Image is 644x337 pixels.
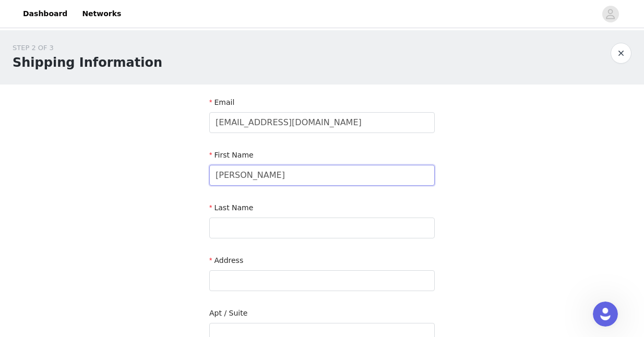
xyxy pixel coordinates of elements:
label: First Name [209,151,254,159]
label: Last Name [209,203,253,212]
h1: Shipping Information [13,53,162,72]
label: Apt / Suite [209,309,247,317]
label: Email [209,98,234,106]
div: STEP 2 OF 3 [13,43,162,53]
a: Networks [76,2,127,26]
label: Address [209,256,243,264]
iframe: Intercom live chat [593,302,618,327]
div: avatar [605,6,615,22]
a: Dashboard [17,2,74,26]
